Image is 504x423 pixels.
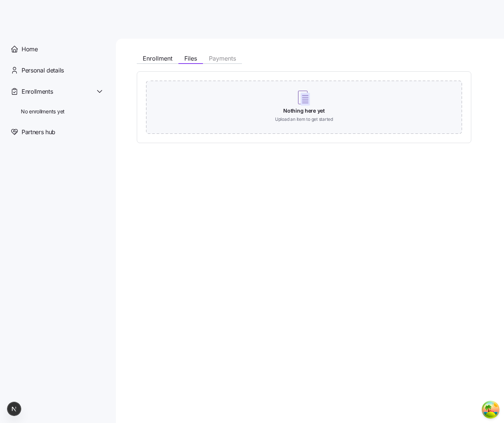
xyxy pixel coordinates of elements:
[21,108,65,115] span: No enrollments yet
[22,45,38,54] span: Home
[184,55,197,61] span: Files
[483,402,498,417] button: Open Tanstack query devtools
[22,66,64,75] span: Personal details
[143,55,172,61] span: Enrollment
[22,87,53,96] span: Enrollments
[209,55,236,61] span: Payments
[22,127,55,137] span: Partners hub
